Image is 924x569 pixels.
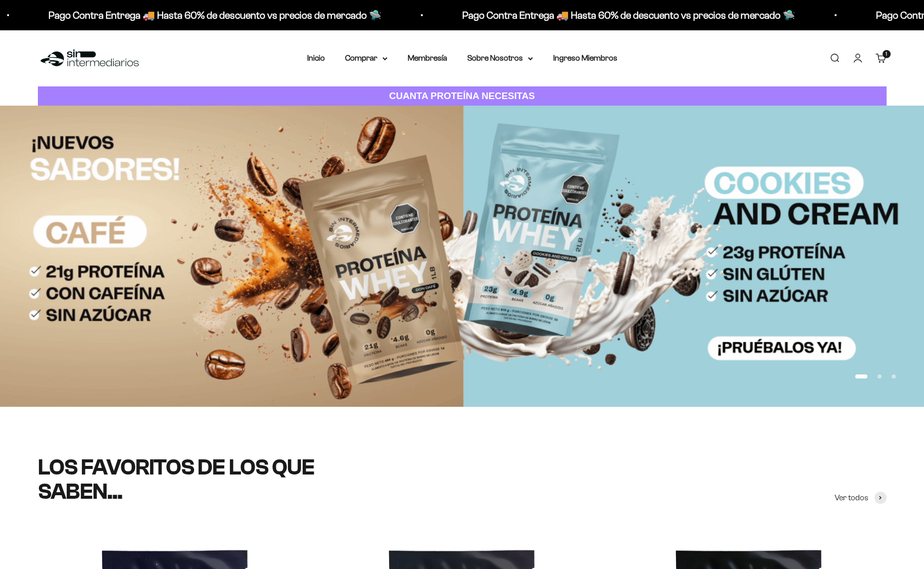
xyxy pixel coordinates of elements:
a: Ingreso Miembros [553,54,617,62]
a: CUANTA PROTEÍNA NECESITAS [38,86,887,106]
summary: Sobre Nosotros [467,52,533,65]
split-lines: LOS FAVORITOS DE LOS QUE SABEN... [38,455,315,504]
summary: Comprar [345,52,387,65]
strong: CUANTA PROTEÍNA NECESITAS [389,90,535,101]
a: Inicio [307,54,325,62]
a: Ver todos [835,491,887,504]
p: Pago Contra Entrega 🚚 Hasta 60% de descuento vs precios de mercado 🛸 [29,7,362,23]
span: Ver todos [835,491,868,504]
span: 1 [886,52,887,57]
a: Membresía [408,54,447,62]
p: Pago Contra Entrega 🚚 Hasta 60% de descuento vs precios de mercado 🛸 [443,7,776,23]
